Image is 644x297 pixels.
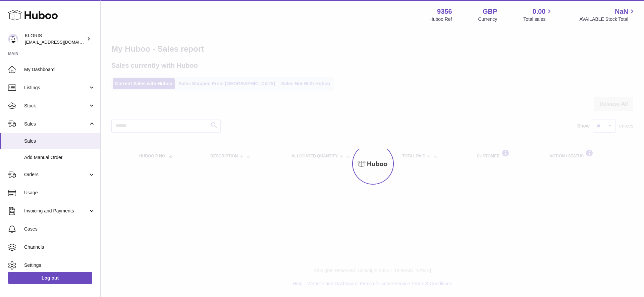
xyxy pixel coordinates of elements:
a: NaN AVAILABLE Stock Total [579,7,636,22]
span: Sales [24,121,88,127]
a: 0.00 Total sales [523,7,553,22]
div: Huboo Ref [430,16,452,22]
span: Stock [24,103,88,109]
span: AVAILABLE Stock Total [579,16,636,22]
a: Log out [8,272,92,284]
span: Listings [24,85,88,91]
span: Invoicing and Payments [24,208,88,214]
span: Usage [24,190,95,196]
span: Settings [24,262,95,268]
span: Channels [24,244,95,250]
span: Cases [24,226,95,232]
span: My Dashboard [24,66,95,73]
span: Total sales [523,16,553,22]
span: 0.00 [533,7,546,16]
span: Sales [24,138,95,144]
strong: GBP [483,7,497,16]
div: KLORIS [25,33,85,45]
span: NaN [615,7,628,16]
span: [EMAIL_ADDRESS][DOMAIN_NAME] [25,39,99,45]
div: Currency [478,16,497,22]
span: Add Manual Order [24,154,95,161]
img: huboo@kloriscbd.com [8,34,18,44]
span: Orders [24,171,88,178]
strong: 9356 [437,7,452,16]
